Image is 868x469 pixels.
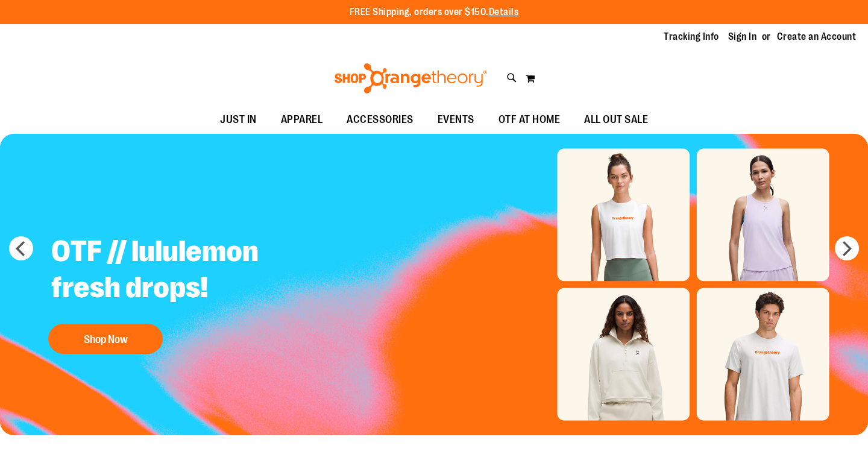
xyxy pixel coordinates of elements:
[347,106,414,133] span: ACCESSORIES
[333,63,489,93] img: Shop Orangetheory
[728,30,757,43] a: Sign In
[664,30,719,43] a: Tracking Info
[220,106,257,133] span: JUST IN
[48,324,163,354] button: Shop Now
[835,236,859,260] button: next
[498,106,561,133] span: OTF AT HOME
[777,30,857,43] a: Create an Account
[42,224,342,318] h2: OTF // lululemon fresh drops!
[584,106,648,133] span: ALL OUT SALE
[438,106,474,133] span: EVENTS
[42,224,342,360] a: OTF // lululemon fresh drops! Shop Now
[281,106,323,133] span: APPAREL
[489,7,519,17] a: Details
[9,236,33,260] button: prev
[350,5,519,19] p: FREE Shipping, orders over $150.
